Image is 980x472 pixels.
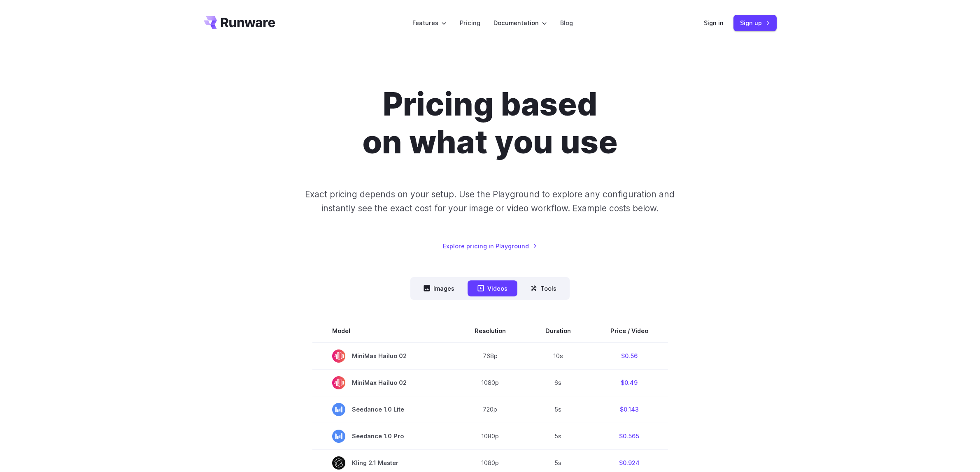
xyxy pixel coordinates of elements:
[704,18,724,28] a: Sign in
[591,396,668,423] td: $0.143
[526,369,591,396] td: 6s
[526,342,591,370] td: 10s
[560,18,573,28] a: Blog
[591,369,668,396] td: $0.49
[312,319,455,342] th: Model
[526,319,591,342] th: Duration
[332,430,435,443] span: Seedance 1.0 Pro
[591,342,668,370] td: $0.56
[455,342,526,370] td: 768p
[526,423,591,449] td: 5s
[455,396,526,423] td: 720p
[261,86,719,161] h1: Pricing based on what you use
[332,403,435,416] span: Seedance 1.0 Lite
[414,280,464,296] button: Images
[493,18,547,28] label: Documentation
[412,18,447,28] label: Features
[204,16,275,29] a: Go to /
[460,18,480,28] a: Pricing
[591,423,668,449] td: $0.565
[521,280,566,296] button: Tools
[289,187,690,215] p: Exact pricing depends on your setup. Use the Playground to explore any configuration and instantl...
[468,280,517,296] button: Videos
[332,456,435,470] span: Kling 2.1 Master
[455,319,526,342] th: Resolution
[591,319,668,342] th: Price / Video
[526,396,591,423] td: 5s
[443,241,537,251] a: Explore pricing in Playground
[332,376,435,389] span: MiniMax Hailuo 02
[455,423,526,449] td: 1080p
[733,15,777,31] a: Sign up
[455,369,526,396] td: 1080p
[332,349,435,363] span: MiniMax Hailuo 02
